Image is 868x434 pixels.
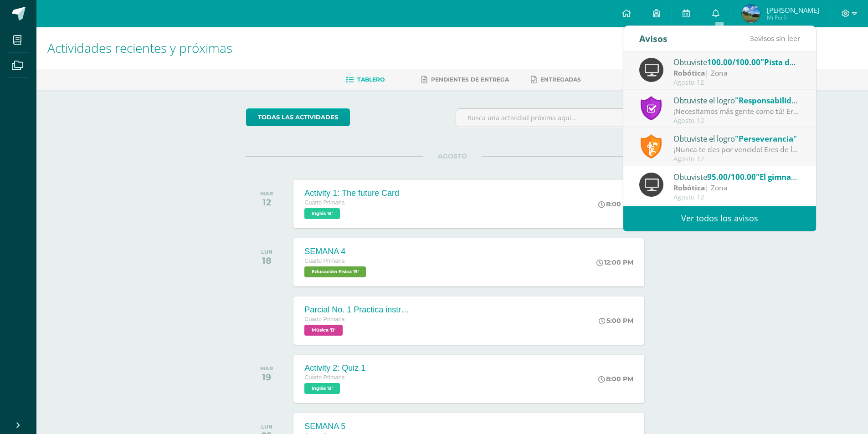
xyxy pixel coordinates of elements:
[304,316,344,322] span: Cuarto Primaria
[261,249,272,255] div: LUN
[598,200,633,208] div: 8:00 PM
[304,199,344,206] span: Cuarto Primaria
[304,266,366,277] span: Educación Física 'B'
[304,208,340,219] span: Inglés 'B'
[261,424,272,430] div: LUN
[673,94,800,106] div: Obtuviste el logro
[531,72,581,87] a: Entregadas
[599,317,633,325] div: 5:00 PM
[673,133,800,144] div: Obtuviste el logro
[304,363,365,373] div: Activity 2: Quiz 1
[304,258,344,264] span: Cuarto Primaria
[673,183,705,193] strong: Robótica
[673,68,800,78] div: | Zona
[260,365,273,372] div: MAR
[750,33,754,43] span: 3
[760,57,822,67] span: "Pista de esquí."
[623,206,816,231] a: Ver todos los avisos
[304,374,344,381] span: Cuarto Primaria
[304,325,343,336] span: Música 'B'
[673,79,800,87] div: Agosto 12
[639,26,668,51] div: Avisos
[673,106,800,117] div: ¡Necesitamos más gente como tú! Eres de las pocas personas que llega a tiempo, que no pide prórro...
[304,247,368,256] div: SEMANA 4
[673,194,800,201] div: Agosto 12
[423,152,482,160] span: AGOSTO
[304,189,399,198] div: Activity 1: The future Card
[756,172,806,182] span: "El gimnasta"
[767,5,819,15] span: [PERSON_NAME]
[673,117,800,125] div: Agosto 12
[742,5,760,23] img: d87b4bff77e474baebcc5379355f6b55.png
[598,375,633,383] div: 8:00 PM
[750,33,800,43] span: avisos sin leer
[260,197,273,208] div: 12
[431,76,509,83] span: Pendientes de entrega
[767,14,819,21] span: Mi Perfil
[304,422,368,431] div: SEMANA 5
[47,39,232,56] span: Actividades recientes y próximas
[735,133,797,144] span: "Perseverancia"
[707,57,760,67] span: 100.00/100.00
[421,72,509,87] a: Pendientes de entrega
[673,155,800,163] div: Agosto 12
[456,109,658,127] input: Busca una actividad próxima aquí...
[346,72,385,87] a: Tablero
[673,68,705,78] strong: Robótica
[707,172,756,182] span: 95.00/100.00
[260,372,273,383] div: 19
[246,108,350,126] a: todas las Actividades
[596,258,633,266] div: 12:00 PM
[304,383,340,394] span: Inglés 'B'
[735,95,805,106] span: "Responsabilidad"
[260,190,273,197] div: MAR
[673,144,800,155] div: ¡Nunca te des por vencido! Eres de las personas que nunca se rinde sin importar los obstáculos qu...
[673,171,800,183] div: Obtuviste en
[357,76,385,83] span: Tablero
[540,76,581,83] span: Entregadas
[673,56,800,68] div: Obtuviste en
[261,255,272,266] div: 18
[673,183,800,193] div: | Zona
[304,305,414,315] div: Parcial No. 1 Practica instrumental en salón de clases.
